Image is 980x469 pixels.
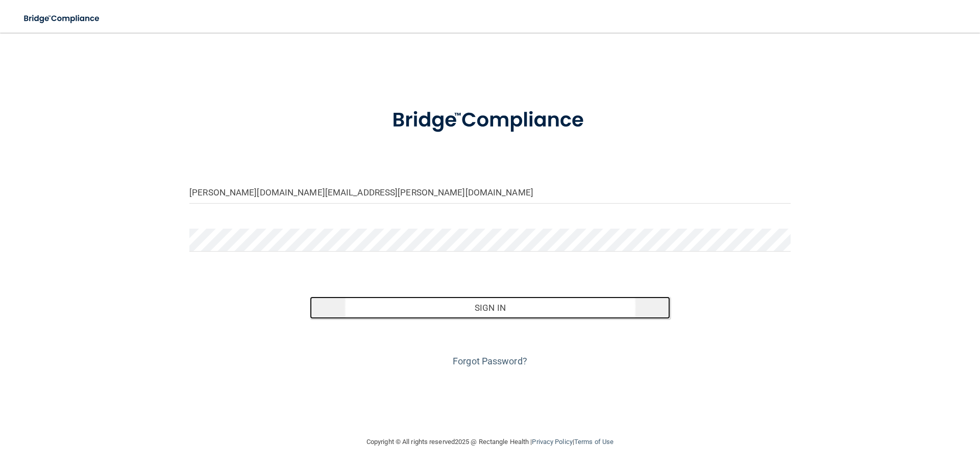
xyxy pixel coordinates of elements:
a: Terms of Use [574,438,614,446]
div: Copyright © All rights reserved 2025 @ Rectangle Health | | [304,426,676,458]
a: Privacy Policy [532,438,572,446]
a: Forgot Password? [453,356,527,366]
img: bridge_compliance_login_screen.278c3ca4.svg [371,94,609,147]
img: bridge_compliance_login_screen.278c3ca4.svg [15,8,109,29]
input: Email [189,181,791,204]
button: Sign In [310,297,671,319]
